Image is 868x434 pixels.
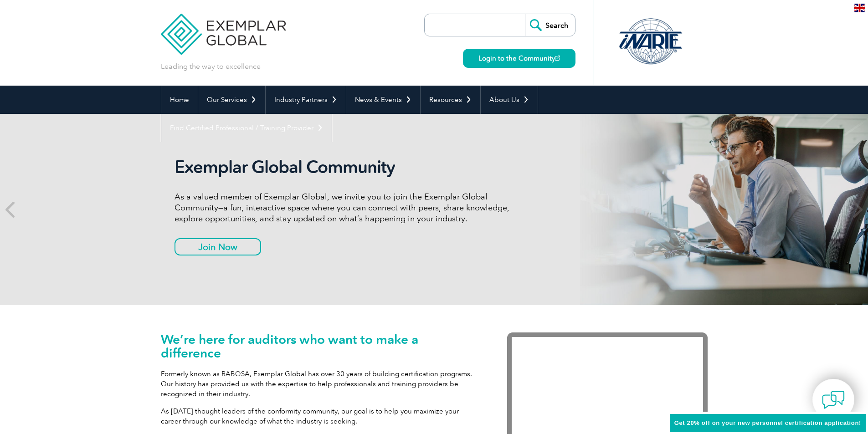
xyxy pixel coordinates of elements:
img: en [854,4,865,12]
img: open_square.png [555,56,560,61]
a: About Us [481,86,538,114]
a: News & Events [346,86,420,114]
p: As [DATE] thought leaders of the conformity community, our goal is to help you maximize your care... [161,406,480,426]
h1: We’re here for auditors who want to make a difference [161,332,480,360]
input: Search [525,14,575,36]
img: contact-chat.png [822,388,845,411]
a: Resources [421,86,480,114]
a: Our Services [198,86,265,114]
a: Login to the Community [463,49,575,68]
span: Get 20% off on your new personnel certification application! [674,419,861,426]
a: Industry Partners [266,86,346,114]
p: Leading the way to excellence [161,61,261,71]
a: Join Now [175,238,261,255]
p: As a valued member of Exemplar Global, we invite you to join the Exemplar Global Community—a fun,... [175,191,516,224]
h2: Exemplar Global Community [175,157,516,178]
p: Formerly known as RABQSA, Exemplar Global has over 30 years of building certification programs. O... [161,369,480,399]
a: Find Certified Professional / Training Provider [161,114,332,142]
a: Home [161,86,198,114]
